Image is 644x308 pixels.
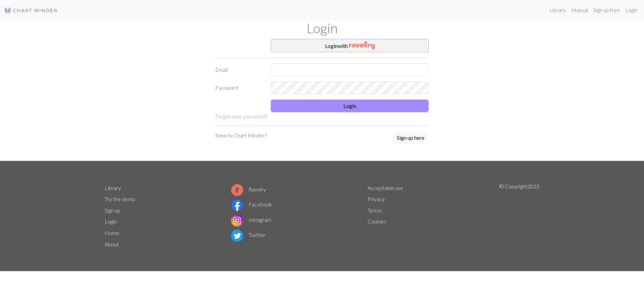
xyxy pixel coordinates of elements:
a: Library [105,185,121,191]
a: Ravelry [231,186,266,192]
a: Instagram [231,217,271,223]
a: Login [105,218,117,225]
img: Facebook logo [231,199,243,211]
a: Sign up [105,207,120,213]
a: Twitter [231,232,265,238]
button: Login [271,100,429,112]
img: Ravelry [349,41,375,49]
a: Forgot your password? [215,113,268,119]
a: Login [623,3,640,17]
img: Ravelry logo [231,184,243,196]
a: Acceptable use [368,185,403,191]
a: Library [547,3,569,17]
a: Home [105,230,119,236]
a: Terms [368,207,382,213]
img: Instagram logo [231,214,243,227]
a: About [105,241,119,247]
img: Twitter logo [231,230,243,242]
a: Manual [569,3,591,17]
a: Cookies [368,218,386,225]
p: © Copyright 2025 [499,182,539,250]
button: Sign up here [392,131,429,144]
label: Email [211,63,267,76]
img: Logo [4,6,58,14]
a: Sign up free [591,3,623,17]
button: Loginwith [271,39,429,52]
label: Password [211,81,267,94]
a: Facebook [231,201,272,207]
a: Try the demo [105,196,135,202]
a: Privacy [368,196,385,202]
p: New to Chart Minder? [215,131,267,139]
a: Sign up here [392,131,429,145]
h1: Login [101,20,543,36]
